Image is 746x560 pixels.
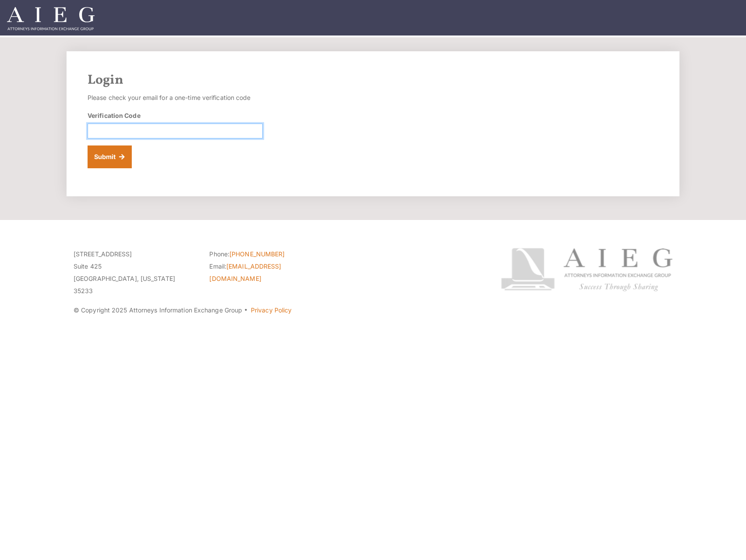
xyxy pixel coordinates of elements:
[88,145,132,168] button: Submit
[229,250,285,258] a: [PHONE_NUMBER]
[501,248,672,291] img: Attorneys Information Exchange Group logo
[74,304,468,316] p: © Copyright 2025 Attorneys Information Exchange Group
[88,92,263,104] p: Please check your email for a one-time verification code
[74,248,196,297] p: [STREET_ADDRESS] Suite 425 [GEOGRAPHIC_DATA], [US_STATE] 35233
[209,248,332,260] li: Phone:
[7,7,95,30] img: Attorneys Information Exchange Group
[209,262,281,282] a: [EMAIL_ADDRESS][DOMAIN_NAME]
[244,310,248,314] span: ·
[251,306,292,314] a: Privacy Policy
[88,111,141,120] label: Verification Code
[88,72,658,88] h2: Login
[209,260,332,285] li: Email:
